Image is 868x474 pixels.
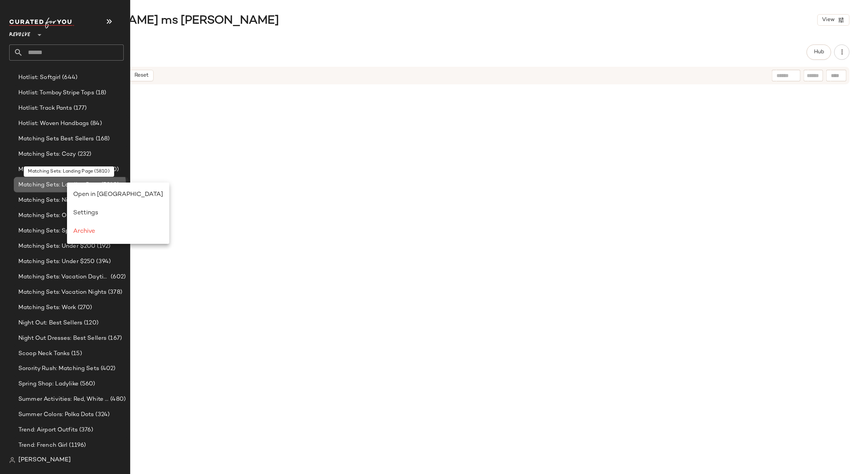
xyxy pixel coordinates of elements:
[99,365,116,374] span: (402)
[18,380,79,389] span: Spring Shop: Ladylike
[814,49,824,55] span: Hub
[72,104,87,113] span: (177)
[18,365,99,374] span: Sorority Rush: Matching Sets
[817,14,850,26] button: View
[18,319,82,328] span: Night Out: Best Sellers
[18,227,110,235] span: Matching Sets: Special Occasion
[18,411,94,420] span: Summer Colors: Polka Dots
[18,150,76,159] span: Matching Sets: Cozy
[79,380,95,389] span: (560)
[18,104,72,113] span: Hotlist: Track Pants
[110,227,126,235] span: (124)
[94,135,110,143] span: (168)
[100,181,120,189] span: (5810)
[18,242,96,251] span: Matching Sets: Under $200
[60,13,279,28] span: [PERSON_NAME] ms [PERSON_NAME]
[18,273,109,281] span: Matching Sets: Vacation Daytime
[96,242,111,251] span: (192)
[18,441,68,450] span: Trend: French Girl
[18,257,95,266] span: Matching Sets: Under $250
[76,150,92,159] span: (232)
[822,17,835,23] span: View
[89,196,105,205] span: (596)
[18,165,102,174] span: Matching Sets: Everyday Ease
[9,26,30,40] span: Revolve
[78,426,93,435] span: (376)
[18,456,71,465] span: [PERSON_NAME]
[106,288,122,297] span: (378)
[129,70,154,81] button: Reset
[18,349,70,358] span: Scoop Neck Tanks
[94,411,110,420] span: (324)
[95,257,111,266] span: (394)
[68,441,86,450] span: (1196)
[807,44,831,60] button: Hub
[134,72,148,79] span: Reset
[18,288,106,297] span: Matching Sets: Vacation Nights
[76,303,92,312] span: (270)
[9,457,15,463] img: svg%3e
[61,73,77,82] span: (644)
[110,211,126,220] span: (244)
[9,18,74,28] img: cfy_white_logo.C9jOOHJF.svg
[18,196,89,205] span: Matching Sets: Night Out
[18,181,100,189] span: Matching Sets: Landing Page
[82,319,98,328] span: (120)
[102,165,119,174] span: (330)
[18,395,109,404] span: Summer Activities: Red, White & Cute
[70,349,82,358] span: (15)
[109,273,126,281] span: (602)
[18,119,89,128] span: Hotlist: Woven Handbags
[18,135,94,143] span: Matching Sets Best Sellers
[18,73,61,82] span: Hotlist: Softgirl
[18,89,94,97] span: Hotlist: Tomboy Stripe Tops
[18,211,110,220] span: Matching Sets: Our Summer Picks
[94,89,106,97] span: (18)
[18,334,106,343] span: Night Out Dresses: Best Sellers
[18,426,78,435] span: Trend: Airport Outfits
[109,395,126,404] span: (480)
[89,119,102,128] span: (84)
[106,334,122,343] span: (167)
[18,303,76,312] span: Matching Sets: Work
